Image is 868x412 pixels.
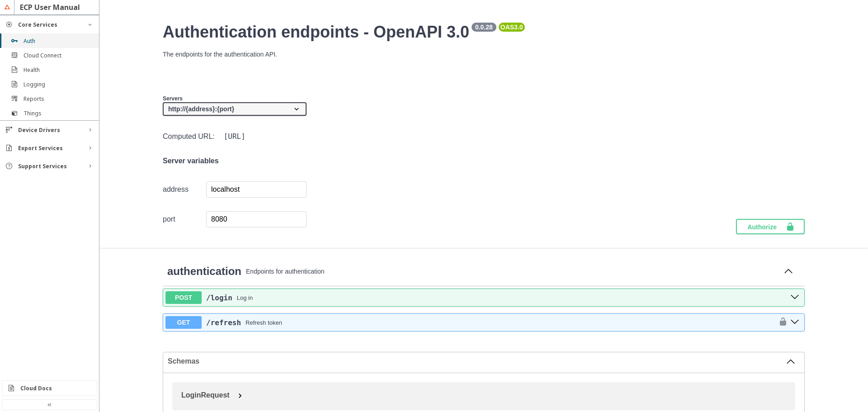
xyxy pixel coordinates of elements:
div: Computed URL: [163,130,307,142]
span: Servers [163,95,183,102]
span: LoginRequest [181,391,230,399]
pre: OAS 3.0 [500,24,523,31]
button: Collapse operation [781,265,796,279]
p: The endpoints for the authentication API. [163,51,805,58]
td: port [163,211,206,228]
button: get ​/refresh [788,317,802,328]
div: Refresh token [245,319,282,326]
h4: Server variables [163,157,307,165]
span: Authorize [747,222,786,231]
div: Log in [237,294,253,301]
button: authorization button unlocked [774,317,788,328]
button: Schemas [168,357,795,366]
a: /login [206,294,232,302]
span: POST [165,291,202,304]
span: GET [165,316,202,329]
button: GET/refreshRefresh token [165,316,774,329]
button: POST/loginLog in [165,291,788,304]
a: /refresh [206,318,241,327]
a: authentication [167,265,241,278]
button: post ​/login [788,292,802,303]
p: Endpoints for authentication [246,268,777,275]
span: authentication [167,265,241,277]
td: address [163,181,206,198]
code: [URL] [222,130,247,142]
h2: Authentication endpoints - OpenAPI 3.0 [163,23,805,42]
button: Authorize [736,219,805,234]
button: LoginRequest [177,387,800,404]
span: Schemas [168,357,786,365]
pre: 0.0.28 [473,24,495,31]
